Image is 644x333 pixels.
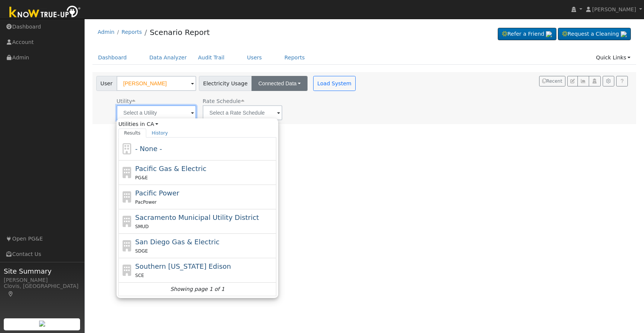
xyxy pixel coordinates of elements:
a: Users [241,51,268,65]
a: Results [118,129,146,138]
a: Help Link [616,76,628,86]
img: Know True-Up [6,4,85,21]
span: Site Summary [4,266,80,276]
img: retrieve [546,31,552,37]
span: Southern [US_STATE] Edison [135,262,231,270]
input: Select a Utility [117,105,196,120]
span: Utilities in [118,120,276,128]
a: Reports [121,29,142,35]
a: History [146,129,174,138]
a: Refer a Friend [498,28,556,41]
span: Pacific Power [135,189,179,197]
input: Select a Rate Schedule [203,105,282,120]
button: Edit User [567,76,578,86]
div: Utility [117,97,196,105]
span: SDGE [135,248,148,254]
button: Login As [589,76,600,86]
span: PacPower [135,200,157,205]
a: Dashboard [92,51,133,65]
button: Connected Data [252,76,308,91]
button: Recent [539,76,565,86]
span: PG&E [135,175,148,180]
span: San Diego Gas & Electric [135,238,220,246]
span: SCE [135,273,144,278]
span: - None - [135,145,162,153]
span: User [96,76,117,91]
a: Audit Trail [192,51,230,65]
button: Settings [603,76,614,86]
a: Reports [279,51,311,65]
span: Pacific Gas & Electric [135,165,206,173]
span: [PERSON_NAME] [592,6,636,12]
button: Load System [313,76,356,91]
button: Multi-Series Graph [577,76,589,86]
input: Select a User [117,76,196,91]
img: retrieve [621,31,627,37]
div: Clovis, [GEOGRAPHIC_DATA] [4,282,80,298]
a: Quick Links [590,51,636,65]
i: Showing page 1 of 1 [170,285,224,293]
a: Map [8,291,14,297]
a: Scenario Report [150,28,210,37]
a: CA [147,120,158,128]
span: Electricity Usage [199,76,252,91]
a: Request a Cleaning [558,28,631,41]
img: retrieve [39,321,45,327]
div: [PERSON_NAME] [4,276,80,284]
a: Admin [98,29,115,35]
span: Sacramento Municipal Utility District [135,213,259,221]
a: Data Analyzer [144,51,192,65]
span: SMUD [135,224,149,229]
span: Alias: None [203,98,244,104]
